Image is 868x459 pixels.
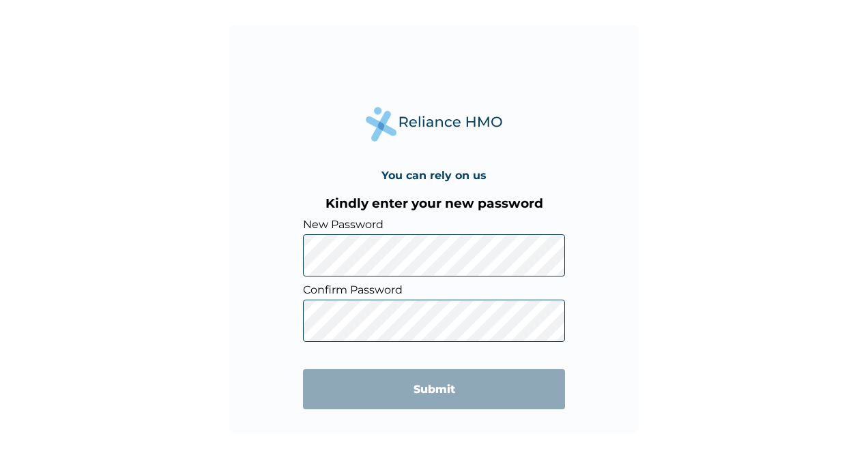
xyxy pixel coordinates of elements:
h4: You can rely on us [381,169,487,182]
input: Submit [303,369,565,409]
img: Reliance Health's Logo [366,107,502,142]
label: New Password [303,218,565,231]
label: Confirm Password [303,283,565,296]
h3: Kindly enter your new password [303,195,565,211]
